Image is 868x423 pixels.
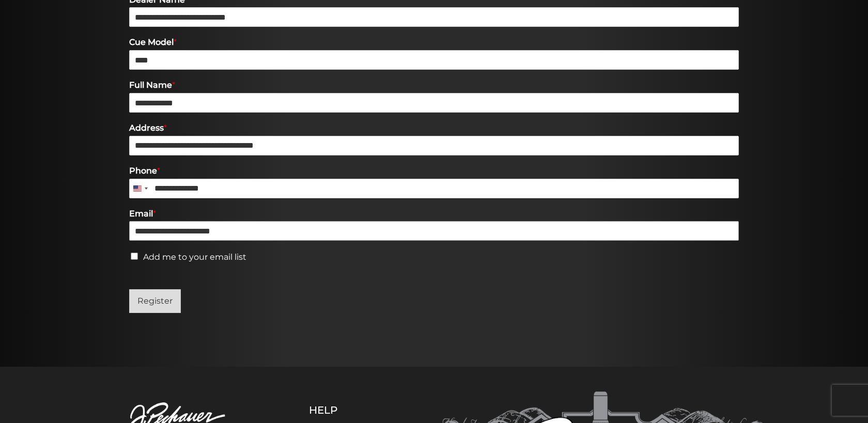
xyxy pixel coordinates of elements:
button: Register [129,289,181,313]
label: Add me to your email list [143,252,246,262]
label: Cue Model [129,37,739,48]
label: Address [129,123,739,134]
label: Full Name [129,80,739,91]
button: Selected country [129,179,151,198]
label: Phone [129,166,739,177]
h5: Help [309,404,389,416]
label: Email [129,209,739,220]
input: Phone [129,179,739,198]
